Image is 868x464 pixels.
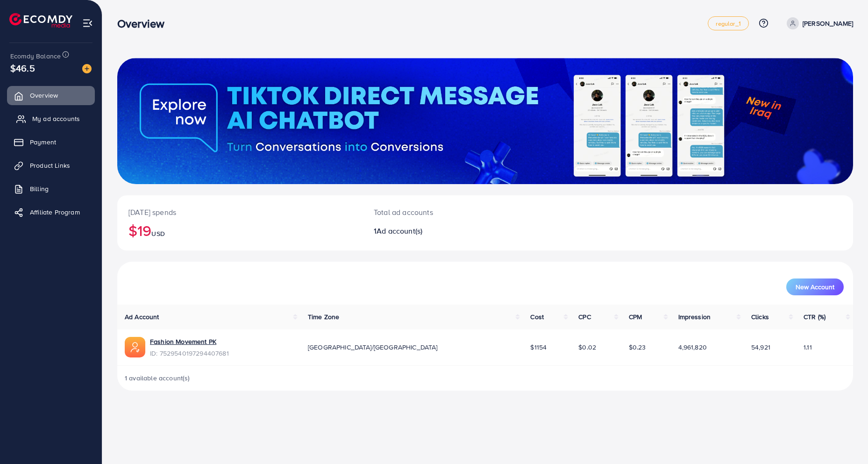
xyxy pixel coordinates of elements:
[150,337,229,346] a: Fashion Movement PK
[30,184,49,193] span: Billing
[7,109,95,128] a: My ad accounts
[7,203,95,221] a: Affiliate Program
[7,133,95,151] a: Payment
[82,18,93,29] img: menu
[30,91,58,100] span: Overview
[530,312,544,321] span: Cost
[530,343,547,352] span: $1154
[128,221,351,239] h2: $19
[716,21,740,27] span: regular_1
[374,207,535,218] p: Total ad accounts
[783,17,853,29] a: [PERSON_NAME]
[629,343,646,352] span: $0.23
[125,373,190,383] span: 1 available account(s)
[128,207,351,218] p: [DATE] spends
[708,16,748,30] a: regular_1
[9,13,72,28] img: logo
[10,51,61,61] span: Ecomdy Balance
[150,349,229,358] span: ID: 7529540197294407681
[7,86,95,105] a: Overview
[678,343,707,352] span: 4,961,820
[786,278,844,295] button: New Account
[804,312,825,321] span: CTR (%)
[578,312,591,321] span: CPC
[678,312,711,321] span: Impression
[308,312,339,321] span: Time Zone
[7,179,95,198] a: Billing
[82,64,92,73] img: image
[125,337,145,357] img: ic-ads-acc.e4c84228.svg
[578,343,596,352] span: $0.02
[374,227,535,236] h2: 1
[151,229,164,238] span: USD
[751,312,769,321] span: Clicks
[804,343,812,352] span: 1.11
[377,226,422,236] span: Ad account(s)
[803,18,853,29] p: [PERSON_NAME]
[117,17,172,30] h3: Overview
[30,207,80,217] span: Affiliate Program
[32,114,80,123] span: My ad accounts
[751,343,770,352] span: 54,921
[7,156,95,175] a: Product Links
[308,343,438,352] span: [GEOGRAPHIC_DATA]/[GEOGRAPHIC_DATA]
[10,61,35,75] span: $46.5
[629,312,642,321] span: CPM
[828,422,861,457] iframe: Chat
[30,137,56,147] span: Payment
[125,312,159,321] span: Ad Account
[796,284,834,290] span: New Account
[30,161,70,170] span: Product Links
